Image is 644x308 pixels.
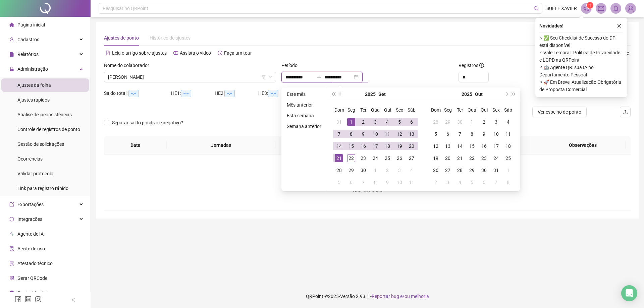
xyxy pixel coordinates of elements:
td: 2025-10-30 [478,164,490,176]
td: 2025-09-28 [333,164,345,176]
td: 2025-10-16 [478,140,490,152]
div: 25 [504,154,512,162]
div: 6 [408,118,416,126]
span: audit [9,246,14,251]
div: 24 [371,154,379,162]
div: 6 [347,178,355,186]
span: lock [9,67,14,71]
span: Link para registro rápido [17,186,68,191]
div: 23 [359,154,367,162]
td: 2025-09-08 [345,128,357,140]
td: 2025-11-01 [502,164,514,176]
div: 26 [395,154,404,162]
span: linkedin [25,296,32,303]
li: Esta semana [284,112,324,120]
span: bell [613,5,619,11]
div: Saldo total: [104,89,171,97]
td: 2025-09-13 [406,128,418,140]
span: ⚬ 🤖 Agente QR: sua IA no Departamento Pessoal [539,64,623,78]
div: 2 [359,118,367,126]
div: 14 [335,142,343,150]
td: 2025-10-12 [430,140,442,152]
span: home [9,22,14,27]
div: 1 [504,166,512,174]
td: 2025-10-23 [478,152,490,164]
span: solution [9,261,14,266]
div: 18 [383,142,391,150]
td: 2025-09-30 [454,116,466,128]
div: 30 [359,166,367,174]
td: 2025-09-14 [333,140,345,152]
th: Qua [369,104,381,116]
div: 16 [480,142,488,150]
span: user-add [9,37,14,42]
img: 89381 [626,3,636,13]
span: Validar protocolo [17,171,53,176]
span: youtube [173,51,178,55]
td: 2025-11-04 [454,176,466,188]
td: 2025-09-09 [357,128,369,140]
div: 1 [347,118,355,126]
td: 2025-10-21 [454,152,466,164]
td: 2025-10-02 [381,164,393,176]
td: 2025-11-02 [430,176,442,188]
td: 2025-10-10 [393,176,406,188]
span: Ocorrências [17,156,43,162]
td: 2025-10-31 [490,164,502,176]
div: 29 [347,166,355,174]
span: Histórico de ajustes [150,35,191,41]
span: ⚬ ✅ Seu Checklist de Sucesso do DP está disponível [539,34,623,49]
span: info-circle [9,291,14,295]
div: 6 [444,130,452,138]
div: 16 [359,142,367,150]
div: 21 [456,154,464,162]
div: 12 [432,142,440,150]
td: 2025-11-03 [442,176,454,188]
td: 2025-09-19 [393,140,406,152]
button: prev-year [337,87,344,101]
div: 20 [444,154,452,162]
div: 10 [395,178,404,186]
td: 2025-11-08 [502,176,514,188]
td: 2025-10-26 [430,164,442,176]
span: Registros [459,62,484,69]
td: 2025-11-07 [490,176,502,188]
td: 2025-10-10 [490,128,502,140]
div: 4 [408,166,416,174]
div: 4 [504,118,512,126]
div: 20 [408,142,416,150]
button: super-next-year [510,87,518,101]
div: 9 [480,130,488,138]
button: month panel [378,87,386,101]
button: month panel [475,87,483,101]
th: Data [104,136,167,155]
td: 2025-10-01 [466,116,478,128]
td: 2025-10-15 [466,140,478,152]
td: 2025-09-26 [393,152,406,164]
th: Seg [345,104,357,116]
td: 2025-09-01 [345,116,357,128]
th: Sáb [502,104,514,116]
span: swap-right [316,74,322,80]
span: ⚬ Vale Lembrar: Política de Privacidade e LGPD na QRPoint [539,49,623,64]
span: Relatórios [17,52,39,57]
span: Controle de registros de ponto [17,127,80,132]
span: Ajustes da folha [17,82,51,88]
td: 2025-10-04 [502,116,514,128]
th: Ter [357,104,369,116]
span: Ajustes de ponto [104,35,139,41]
div: 5 [335,178,343,186]
td: 2025-10-07 [454,128,466,140]
span: close [617,23,622,28]
td: 2025-09-16 [357,140,369,152]
div: 5 [395,118,404,126]
div: 7 [456,130,464,138]
div: 30 [456,118,464,126]
div: 15 [468,142,476,150]
button: year panel [365,87,376,101]
span: Análise de inconsistências [17,112,72,117]
div: 29 [468,166,476,174]
td: 2025-09-11 [381,128,393,140]
div: 28 [432,118,440,126]
td: 2025-10-03 [490,116,502,128]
